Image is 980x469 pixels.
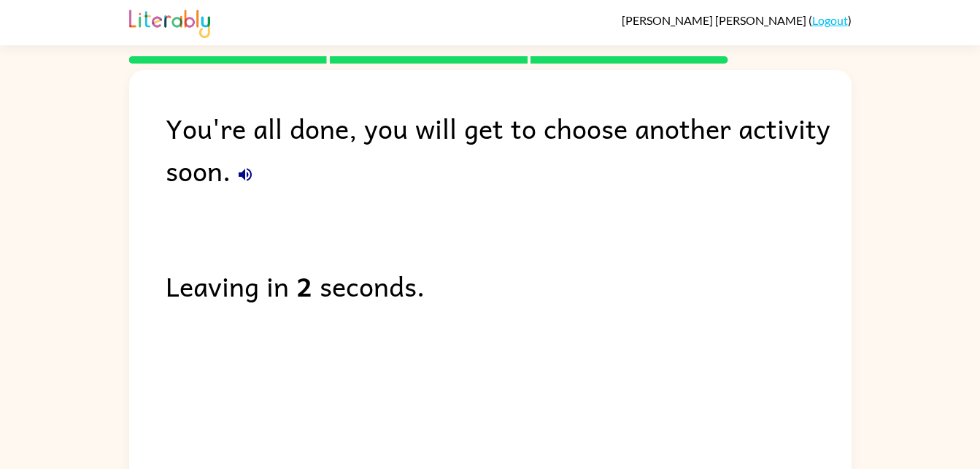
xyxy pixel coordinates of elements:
[622,13,809,27] span: [PERSON_NAME] [PERSON_NAME]
[812,13,848,27] a: Logout
[296,264,312,307] b: 2
[129,6,210,38] img: Literably
[166,107,852,191] div: You're all done, you will get to choose another activity soon.
[622,13,852,27] div: ( )
[166,264,852,307] div: Leaving in seconds.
